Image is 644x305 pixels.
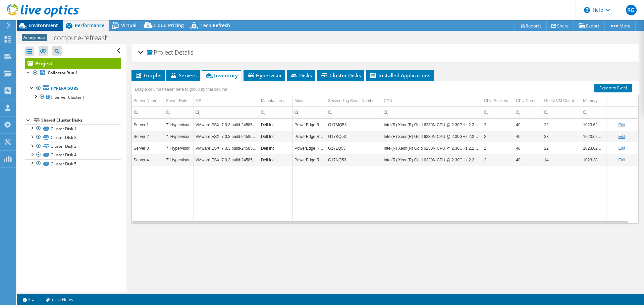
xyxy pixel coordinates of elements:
td: Column Memory, Filter cell [581,106,606,118]
td: Column CPU Cores, Filter cell [514,106,542,118]
a: More [604,20,636,31]
td: Column CPU, Value Intel(R) Xeon(R) Gold 6230N CPU @ 2.30GHz 2.29 GHz [382,131,482,142]
span: Anonymous [22,34,47,41]
span: Cluster Disks [320,72,361,79]
svg: \n [584,7,590,13]
td: Column OS, Filter cell [194,106,259,118]
td: Column Service Tag Serial Number, Value G17LQ53 [326,142,382,154]
a: Share [546,20,574,31]
td: Memory Column [581,95,606,107]
span: Tech Refresh [201,22,230,28]
a: Project Notes [39,295,78,304]
span: Server Cluster 1 [55,94,85,100]
td: OS Column [194,95,259,107]
a: Reports [515,20,547,31]
td: Column Guest VM Count, Filter cell [542,106,581,118]
td: Column CPU Cores, Value 40 [514,119,542,131]
td: Model Column [292,95,326,107]
td: Column Model, Filter cell [292,106,326,118]
td: Column Manufacturer, Value Dell Inc. [259,119,292,131]
span: Inventory [205,72,238,79]
span: Virtual [121,22,137,28]
td: Column Server Role, Filter cell [164,106,194,118]
td: Column Server Role, Value Hypervisor [164,131,194,142]
span: RG [626,5,637,15]
span: Hypervisor [247,72,282,79]
td: Column Model, Value PowerEdge R640 [292,142,326,154]
td: Column Server Role, Value Hypervisor [164,154,194,166]
div: OS [196,97,201,105]
div: Shared Cluster Disks [41,116,121,124]
a: Cluster Disk 2 [25,133,121,142]
td: Column CPU Sockets, Value 2 [482,119,514,131]
div: Hypervisor [166,133,192,141]
td: Column Server Name, Value Server 2 [132,131,164,142]
td: Column CPU, Value Intel(R) Xeon(R) Gold 6230N CPU @ 2.30GHz 2.29 GHz [382,142,482,154]
span: Environment [29,22,58,28]
td: Column Server Name, Filter cell [132,106,164,118]
td: Column Manufacturer, Value Dell Inc. [259,154,292,166]
a: 2 [18,295,39,304]
div: Hypervisor [166,156,192,164]
td: Column Server Role, Value Hypervisor [164,119,194,131]
a: Cluster Disk 5 [25,159,121,168]
h1: compute-refreash [51,34,119,42]
div: Guest VM Count [544,97,574,105]
td: Column Memory, Value 1023.62 GiB [581,142,606,154]
td: Server Role Column [164,95,194,107]
td: Column Service Tag Serial Number, Value G17MQ53 [326,119,382,131]
div: Service Tag Serial Number [328,97,376,105]
div: Manufacturer [261,97,285,105]
td: Column Manufacturer, Filter cell [259,106,292,118]
td: Column Guest VM Count, Value 22 [542,119,581,131]
a: Export to Excel [594,84,632,92]
div: Server Role [166,97,187,105]
a: Hypervisors [25,84,121,93]
td: Column OS, Value VMware ESXi 7.0.3 build-24585291 [194,131,259,142]
span: Graphs [135,72,161,79]
td: Column CPU Sockets, Value 2 [482,154,514,166]
td: Column OS, Value VMware ESXi 7.0.3 build-24585291 [194,142,259,154]
td: Column Guest VM Count, Value 14 [542,154,581,166]
td: Column Memory, Value 1023.62 GiB [581,131,606,142]
a: Cluster Disk 3 [25,142,121,151]
td: Column CPU Cores, Value 40 [514,142,542,154]
td: Column CPU Cores, Value 40 [514,154,542,166]
a: Export [574,20,605,31]
td: Column Manufacturer, Value Dell Inc. [259,131,292,142]
a: Edit [618,158,625,162]
td: Column CPU Sockets, Value 2 [482,131,514,142]
a: Cluster Disk 1 [25,124,121,133]
td: Column OS, Value VMware ESXi 7.0.3 build-24585291 [194,119,259,131]
td: Service Tag Serial Number Column [326,95,382,107]
td: Column Memory, Value 1023.62 GiB [581,119,606,131]
td: Column Model, Value PowerEdge R640 [292,154,326,166]
a: Project [25,58,121,69]
td: Column CPU, Value Intel(R) Xeon(R) Gold 6230N CPU @ 2.30GHz 2.29 GHz [382,154,482,166]
td: Column Server Name, Value Server 4 [132,154,164,166]
td: CPU Sockets Column [482,95,514,107]
td: Column Server Name, Value Server 3 [132,142,164,154]
td: Column Server Name, Value Server 1 [132,119,164,131]
td: Column Model, Value PowerEdge R640 [292,131,326,142]
div: CPU [384,97,392,105]
td: Column CPU, Value Intel(R) Xeon(R) Gold 6230N CPU @ 2.30GHz 2.29 GHz [382,119,482,131]
span: Performance [75,22,104,28]
td: Column Server Role, Value Hypervisor [164,142,194,154]
td: Column CPU Sockets, Filter cell [482,106,514,118]
td: CPU Column [382,95,482,107]
b: Collector Run 1 [48,70,78,76]
td: Column CPU, Filter cell [382,106,482,118]
td: Column Service Tag Serial Number, Value G17NQ53 [326,154,382,166]
td: Column Model, Value PowerEdge R640 [292,119,326,131]
a: Cluster Disk 4 [25,151,121,159]
td: Column CPU Cores, Value 40 [514,131,542,142]
span: Installed Applications [369,72,430,79]
td: Column Service Tag Serial Number, Filter cell [326,106,382,118]
td: Column Guest VM Count, Value 28 [542,131,581,142]
td: Column Manufacturer, Value Dell Inc. [259,142,292,154]
td: Guest VM Count Column [542,95,581,107]
div: CPU Cores [516,97,536,105]
td: Column Guest VM Count, Value 22 [542,142,581,154]
div: Server Name [133,97,157,105]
